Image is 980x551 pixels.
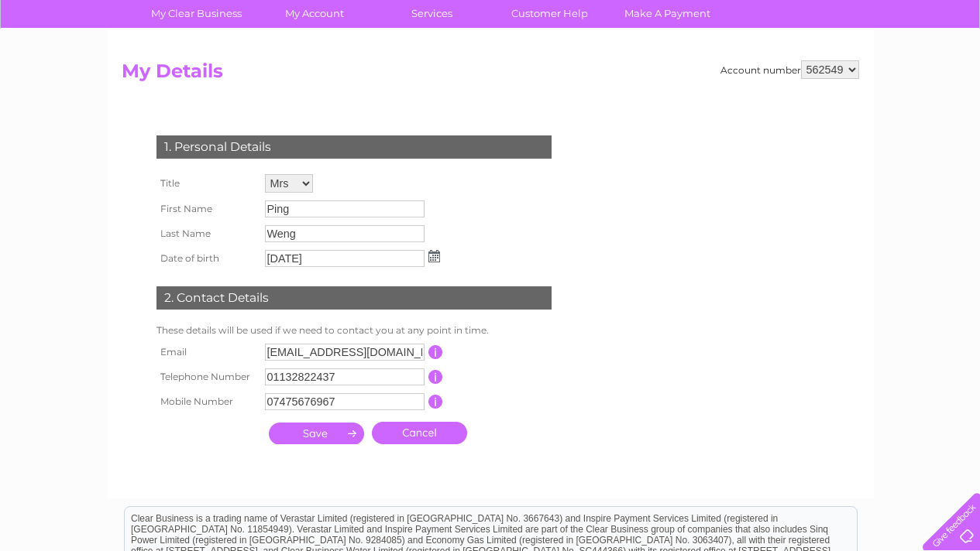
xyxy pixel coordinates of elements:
th: Email [153,340,261,364]
img: ... [428,250,440,262]
div: Clear Business is a trading name of Verastar Limited (registered in [GEOGRAPHIC_DATA] No. 3667643... [125,9,857,75]
td: These details will be used if we need to contact you at any point in time. [153,321,555,340]
input: Submit [269,423,364,444]
a: 0333 014 3131 [688,8,795,27]
a: Cancel [372,422,467,444]
img: logo.png [34,40,113,87]
div: 2. Contact Details [156,286,552,310]
th: Date of birth [153,246,261,271]
th: Last Name [153,221,261,246]
a: Log out [929,66,965,77]
a: Telecoms [789,66,836,77]
a: Blog [845,66,868,77]
th: Mobile Number [153,389,261,414]
a: Energy [746,66,780,77]
th: Title [153,170,261,197]
h2: My Details [122,60,859,90]
a: Contact [877,66,915,77]
th: First Name [153,197,261,221]
input: Information [428,345,443,359]
input: Information [428,370,443,384]
input: Information [428,395,443,409]
div: 1. Personal Details [156,135,552,159]
a: Water [707,66,737,77]
th: Telephone Number [153,364,261,389]
div: Account number [720,60,859,79]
